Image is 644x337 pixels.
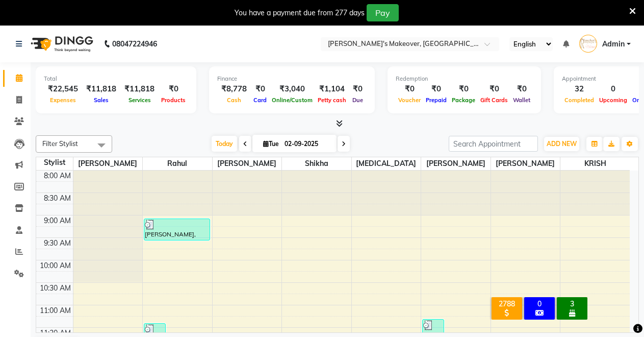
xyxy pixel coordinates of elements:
[251,83,269,95] div: ₹0
[126,97,153,104] span: Services
[449,83,478,95] div: ₹0
[396,75,533,83] div: Redemption
[423,83,449,95] div: ₹0
[144,219,210,240] div: [PERSON_NAME], TK01, 09:05 AM-09:35 AM, Haircut men
[224,97,244,104] span: Cash
[597,97,630,104] span: Upcoming
[510,83,533,95] div: ₹0
[42,238,73,249] div: 9:30 AM
[315,83,349,95] div: ₹1,104
[38,305,73,316] div: 11:00 AM
[42,193,73,204] div: 8:30 AM
[44,75,188,83] div: Total
[352,157,421,170] span: [MEDICAL_DATA]
[579,35,597,53] img: Admin
[217,83,251,95] div: ₹8,778
[212,136,237,152] span: Today
[38,260,73,271] div: 10:00 AM
[159,97,188,104] span: Products
[42,139,78,148] span: Filter Stylist
[281,136,332,152] input: 2025-09-02
[213,157,282,170] span: [PERSON_NAME]
[478,97,510,104] span: Gift Cards
[82,83,120,95] div: ₹11,818
[396,83,423,95] div: ₹0
[269,97,315,104] span: Online/Custom
[449,136,538,152] input: Search Appointment
[510,97,533,104] span: Wallet
[251,97,269,104] span: Card
[349,83,367,95] div: ₹0
[120,83,159,95] div: ₹11,818
[494,299,520,308] div: 2788
[547,140,577,148] span: ADD NEW
[282,157,351,170] span: Shikha
[562,97,597,104] span: Completed
[423,97,449,104] span: Prepaid
[73,157,143,170] span: [PERSON_NAME]
[44,83,82,95] div: ₹22,545
[235,8,365,18] div: You have a payment due from 277 days
[526,299,553,308] div: 0
[38,283,73,294] div: 10:30 AM
[36,157,73,168] div: Stylist
[562,83,597,95] div: 32
[315,97,349,104] span: Petty cash
[421,157,491,170] span: [PERSON_NAME]
[491,157,560,170] span: [PERSON_NAME]
[112,30,157,58] b: 08047224946
[91,97,111,104] span: Sales
[396,97,423,104] span: Voucher
[597,83,630,95] div: 0
[261,140,281,148] span: Tue
[449,97,478,104] span: Package
[367,4,399,21] button: Pay
[42,171,73,181] div: 8:00 AM
[560,157,630,170] span: KRISH
[544,137,579,151] button: ADD NEW
[47,97,79,104] span: Expenses
[350,97,366,104] span: Due
[602,39,625,50] span: Admin
[26,30,96,58] img: logo
[143,157,212,170] span: Rahul
[559,299,585,308] div: 3
[269,83,315,95] div: ₹3,040
[159,83,188,95] div: ₹0
[42,215,73,226] div: 9:00 AM
[217,75,367,83] div: Finance
[478,83,510,95] div: ₹0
